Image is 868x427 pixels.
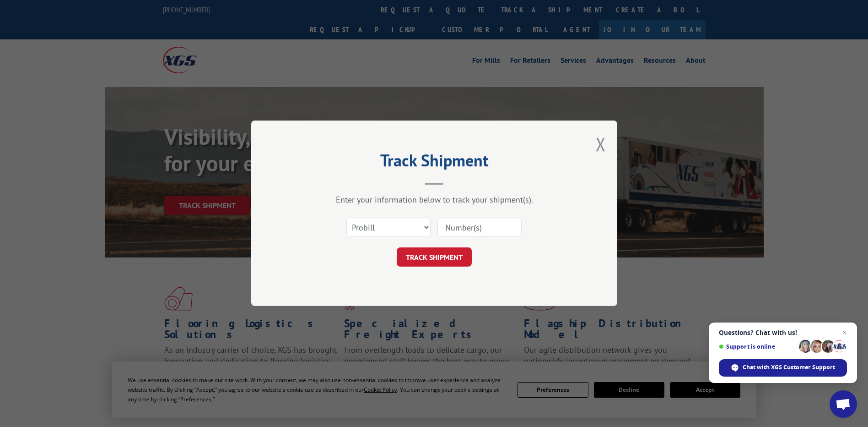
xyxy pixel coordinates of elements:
[596,132,606,156] button: Close modal
[719,359,847,377] div: Chat with XGS Customer Support
[297,195,571,205] div: Enter your information below to track your shipment(s).
[839,327,850,338] span: Close chat
[830,390,857,418] div: Open chat
[397,248,472,267] button: TRACK SHIPMENT
[437,218,522,237] input: Number(s)
[719,343,796,350] span: Support is online
[297,154,571,171] h2: Track Shipment
[719,329,847,336] span: Questions? Chat with us!
[743,363,835,372] span: Chat with XGS Customer Support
